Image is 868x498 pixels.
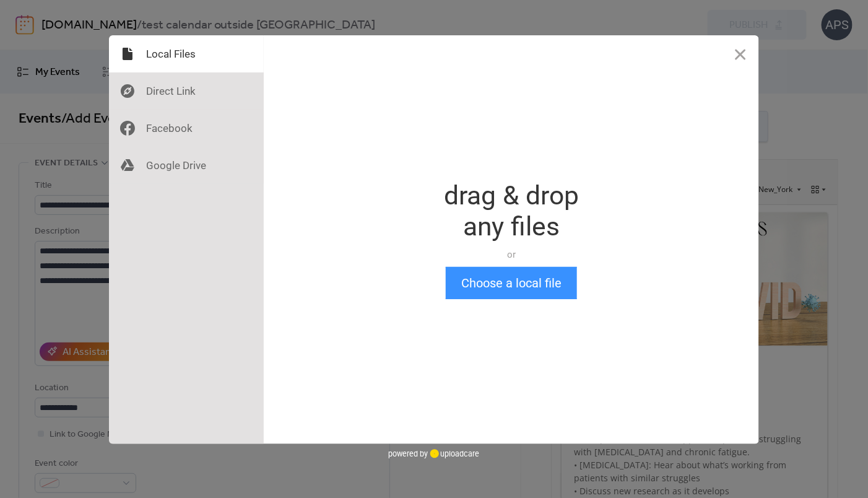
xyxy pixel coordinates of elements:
[109,72,264,110] div: Direct Link
[428,449,480,458] a: uploadcare
[722,35,759,72] button: Close
[109,110,264,147] div: Facebook
[389,444,480,463] div: powered by
[109,147,264,184] div: Google Drive
[444,248,579,261] div: or
[444,180,579,242] div: drag & drop any files
[109,35,264,72] div: Local Files
[446,267,577,299] button: Choose a local file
